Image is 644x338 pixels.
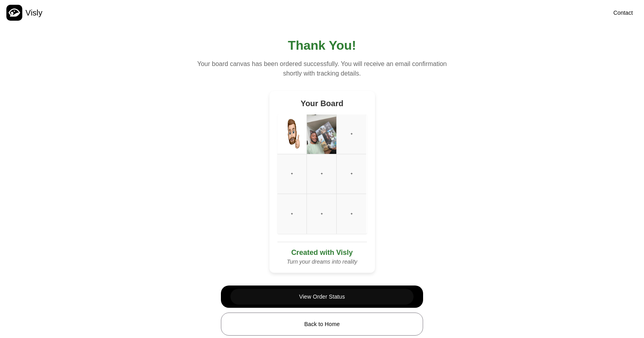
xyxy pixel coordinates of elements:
[288,38,356,53] div: Thank You!
[307,115,336,154] img: visly%2Fupload%2Fbef0a761-1611-459f-9905-c415c88c5b7f%2Fposter-pic.jpg
[231,316,414,332] button: Back to Home
[609,5,638,20] button: Contact
[304,320,340,328] div: Back to Home
[299,293,345,301] div: View Order Status
[301,99,343,108] div: Your Board
[287,258,357,265] div: Turn your dreams into reality
[613,9,633,17] div: Contact
[230,289,414,305] button: View Order Status
[195,59,449,78] div: Your board canvas has been ordered successfully. You will receive an email confirmation shortly w...
[25,7,43,19] div: Visly
[277,115,307,154] img: visly%2Fupload%2Fbef0a761-1611-459f-9905-c415c88c5b7f%2Fmemoji.jpeg
[291,249,353,257] div: Created with Visly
